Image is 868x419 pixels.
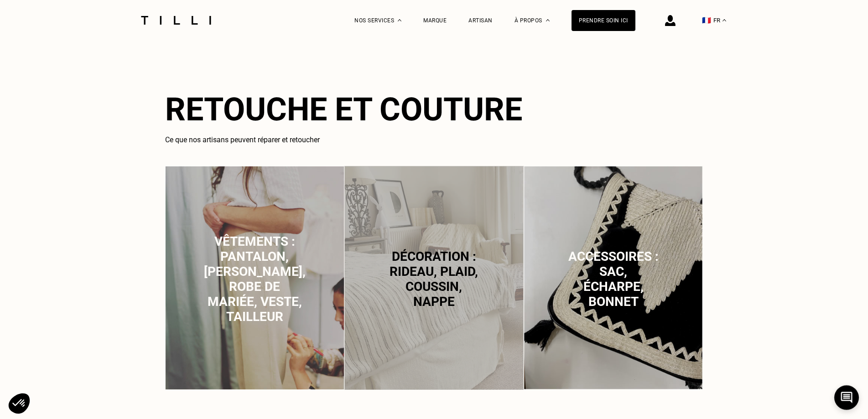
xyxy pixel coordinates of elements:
span: Vêtements : pantalon, [PERSON_NAME], robe de mariée, veste, tailleur [204,234,306,324]
a: Prendre soin ici [572,10,635,31]
span: 🇫🇷 [702,16,711,25]
img: Logo du service de couturière Tilli [138,16,214,25]
img: icône connexion [665,15,676,26]
img: Menu déroulant à propos [546,19,550,21]
span: Décoration : rideau, plaid, coussin, nappe [390,249,478,309]
img: menu déroulant [722,19,726,21]
img: Vêtements : pantalon, jean, robe de mariée, veste, tailleur [165,166,344,390]
img: Menu déroulant [398,19,401,21]
a: Marque [423,17,447,24]
h3: Ce que nos artisans peuvent réparer et retoucher [165,135,703,144]
span: Accessoires : sac, écharpe, bonnet [568,249,659,309]
a: Artisan [468,17,493,24]
h2: Retouche et couture [165,91,703,128]
img: Accessoires : sac, écharpe, bonnet [524,166,703,390]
